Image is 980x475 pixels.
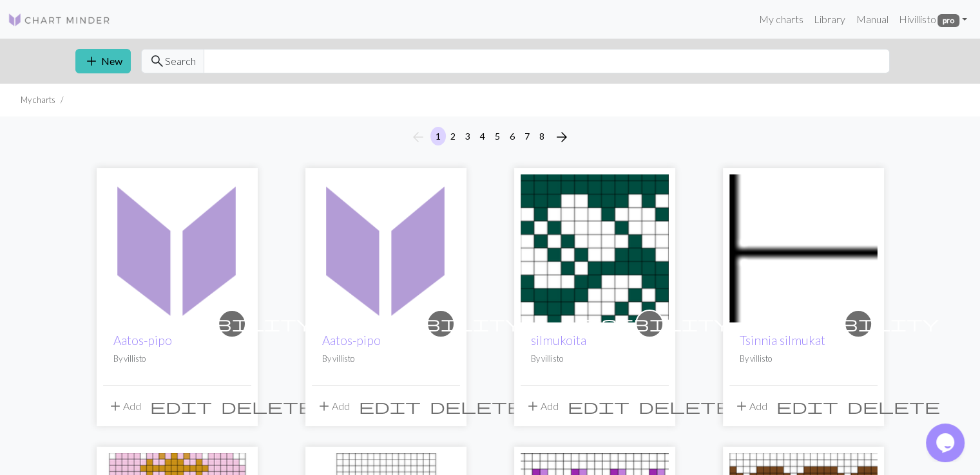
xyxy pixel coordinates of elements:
[850,6,893,32] a: Manual
[740,333,825,348] a: Tsinnia silmukat
[568,397,629,415] span: edit
[634,394,736,418] button: Delete
[150,398,212,414] i: Edit
[569,313,730,333] span: visibility
[554,128,570,146] span: arrow_forward
[776,398,838,414] i: Edit
[360,313,521,333] span: visibility
[549,127,575,147] button: Next
[75,49,131,73] button: New
[322,353,450,365] p: By villisto
[531,333,586,348] a: silmukoita
[729,394,772,418] button: Add
[525,397,541,415] span: add
[776,397,838,415] span: edit
[531,353,658,365] p: By villisto
[729,174,878,322] img: Tsinnia silmukat
[165,53,196,69] span: Search
[534,127,550,145] button: 8
[151,313,312,333] span: visibility
[460,127,476,145] button: 3
[521,394,563,418] button: Add
[847,397,940,415] span: delete
[8,12,111,28] img: Logo
[554,129,570,145] i: Next
[405,127,575,147] nav: Page navigation
[475,127,490,145] button: 4
[734,397,749,415] span: add
[354,394,425,418] button: Edit
[312,241,460,253] a: Aatos-pipo
[150,397,212,415] span: edit
[113,353,241,365] p: By villisto
[504,127,520,145] button: 6
[146,394,216,418] button: Edit
[568,398,629,414] i: Edit
[113,333,172,348] a: Aatos-pipo
[430,397,523,415] span: delete
[84,52,99,70] span: add
[108,397,123,415] span: add
[359,398,421,414] i: Edit
[312,394,354,418] button: Add
[359,397,421,415] span: edit
[729,241,878,253] a: Tsinnia silmukat
[149,52,165,70] span: search
[809,6,850,32] a: Library
[778,313,939,333] span: visibility
[103,394,146,418] button: Add
[754,6,809,32] a: My charts
[360,311,521,337] i: private
[893,6,972,32] a: Hivillisto pro
[521,174,669,322] img: silmukoita
[430,127,446,145] button: 1
[322,333,381,348] a: Aatos-pipo
[740,353,867,365] p: By villisto
[103,174,251,322] img: Aatos-pipo
[425,394,527,418] button: Delete
[843,394,945,418] button: Delete
[312,174,460,322] img: Aatos-pipo
[151,311,312,337] i: private
[772,394,843,418] button: Edit
[21,94,55,106] li: My charts
[490,127,505,145] button: 5
[445,127,461,145] button: 2
[639,397,731,415] span: delete
[937,14,959,27] span: pro
[521,241,669,253] a: silmukoita
[216,394,318,418] button: Delete
[563,394,634,418] button: Edit
[569,311,730,337] i: private
[221,397,314,415] span: delete
[926,424,967,462] iframe: chat widget
[103,241,251,253] a: Aatos-pipo
[316,397,332,415] span: add
[519,127,535,145] button: 7
[778,311,939,337] i: private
